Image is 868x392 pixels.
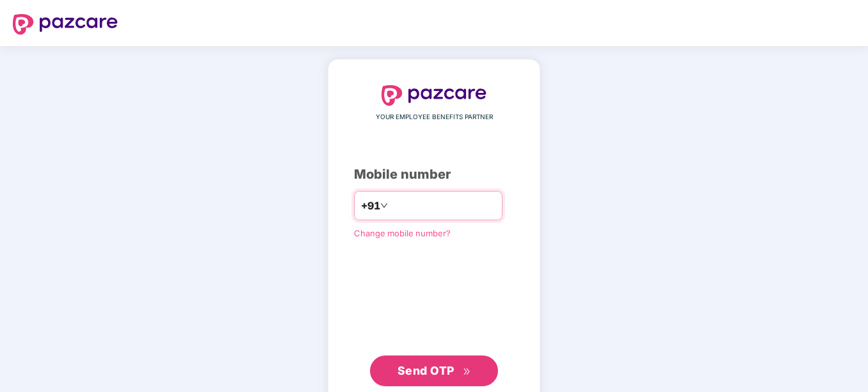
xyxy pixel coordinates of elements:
img: logo [13,14,118,35]
span: Send OTP [398,364,454,377]
span: YOUR EMPLOYEE BENEFITS PARTNER [376,112,493,122]
a: Change mobile number? [354,228,451,238]
span: double-right [463,368,471,376]
span: +91 [361,198,380,214]
span: down [380,202,388,209]
div: Mobile number [354,165,514,184]
img: logo [382,85,486,106]
button: Send OTPdouble-right [370,355,498,386]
